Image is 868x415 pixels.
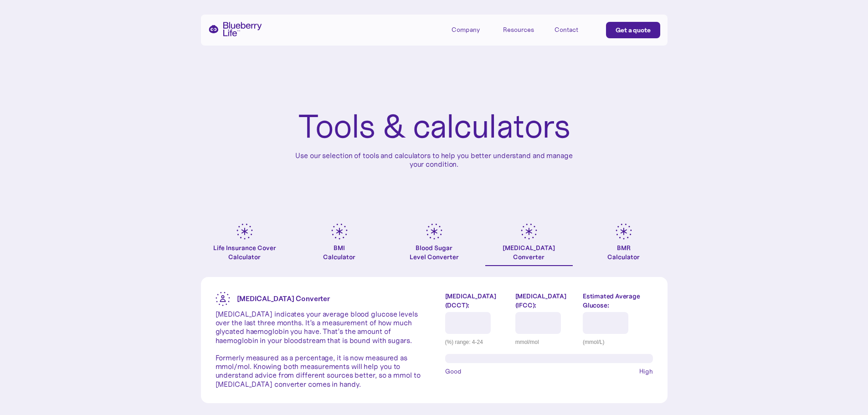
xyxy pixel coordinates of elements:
div: BMI Calculator [323,243,355,261]
label: [MEDICAL_DATA] (IFCC): [515,292,576,310]
div: (%) range: 4-24 [445,338,508,347]
a: [MEDICAL_DATA]Converter [485,223,573,266]
div: Resources [503,22,544,37]
p: Use our selection of tools and calculators to help you better understand and manage your condition. [288,151,580,169]
span: High [639,367,653,376]
p: [MEDICAL_DATA] indicates your average blood glucose levels over the last three months. It’s a mea... [216,310,423,389]
h1: Tools & calculators [298,109,570,144]
a: BMICalculator [296,223,383,266]
label: [MEDICAL_DATA] (DCCT): [445,292,508,310]
div: [MEDICAL_DATA] Converter [503,243,555,261]
div: Company [452,26,480,34]
div: (mmol/L) [583,338,652,347]
div: BMR Calculator [607,243,640,261]
div: Resources [503,26,534,34]
div: mmol/mol [515,338,576,347]
strong: [MEDICAL_DATA] Converter [237,294,330,303]
a: home [208,22,262,36]
span: Good [445,367,462,376]
a: Life Insurance Cover Calculator [201,223,288,266]
div: Life Insurance Cover Calculator [201,243,288,261]
a: Contact [555,22,596,37]
a: Blood SugarLevel Converter [390,223,478,266]
a: Get a quote [606,22,660,38]
div: Company [452,22,493,37]
div: Get a quote [616,26,651,35]
a: BMRCalculator [580,223,668,266]
div: Blood Sugar Level Converter [410,243,459,261]
label: Estimated Average Glucose: [583,292,652,310]
div: Contact [555,26,578,34]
